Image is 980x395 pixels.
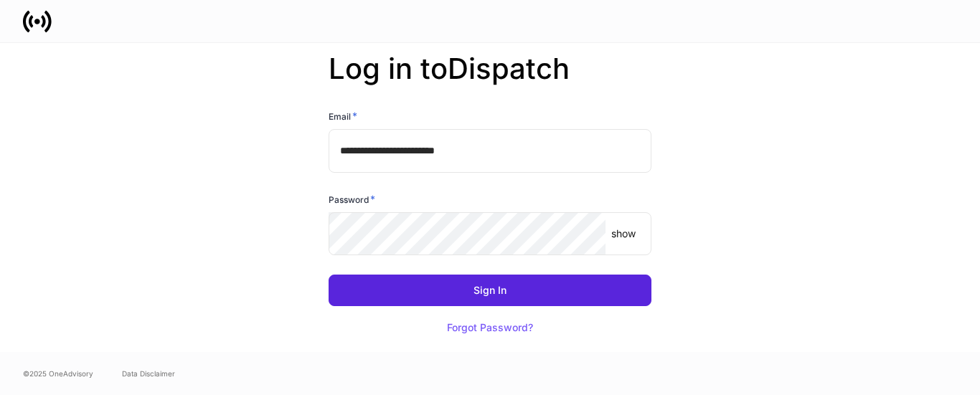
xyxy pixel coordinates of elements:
h6: Email [329,109,357,123]
h6: Password [329,192,375,206]
div: Forgot Password? [447,323,533,333]
h2: Log in to Dispatch [329,52,651,109]
button: Sign In [329,275,651,306]
button: Forgot Password? [429,312,551,343]
a: Data Disclaimer [122,368,175,379]
span: © 2025 OneAdvisory [23,368,93,379]
div: Sign In [473,285,507,295]
p: show [611,227,636,241]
